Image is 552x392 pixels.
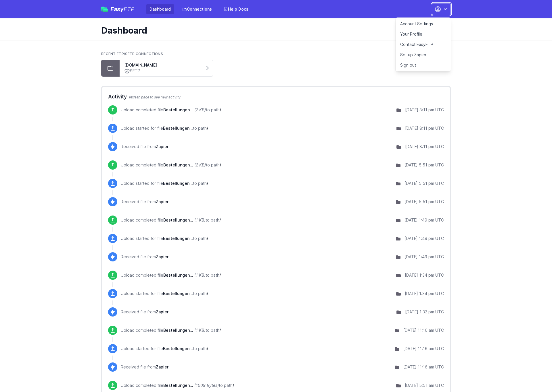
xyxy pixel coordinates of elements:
span: / [219,328,221,333]
span: / [207,126,208,131]
img: easyftp_logo.png [101,7,108,12]
div: [DATE] 1:49 pm UTC [405,236,444,241]
span: Bestellungen.csv [163,181,193,186]
div: [DATE] 1:49 pm UTC [405,217,444,223]
i: (1 KB) [194,328,206,333]
a: Connections [179,4,215,14]
p: Received file from [121,144,168,150]
div: [DATE] 5:51 pm UTC [405,181,444,186]
span: / [207,346,208,351]
span: / [233,383,234,388]
p: Received file from [121,309,168,315]
div: [DATE] 8:11 pm UTC [405,125,444,131]
span: / [220,107,221,112]
i: (2 KB) [194,107,206,112]
span: Bestellungen.csv [163,162,193,167]
div: [DATE] 5:51 pm UTC [405,199,444,205]
p: Upload completed file to path [121,383,234,388]
p: Upload started for file to path [121,236,208,241]
a: Account Settings [396,19,451,29]
span: Bestellungen.csv [163,273,193,277]
span: Zapier [156,309,168,314]
span: Bestellungen.csv [163,107,193,112]
span: Bestellungen.csv [163,291,193,296]
p: Upload completed file to path [121,107,221,113]
h2: Recent FTP/SFTP Connections [101,52,451,56]
div: [DATE] 1:34 pm UTC [405,272,444,278]
p: Upload completed file to path [121,327,221,333]
span: Zapier [156,254,168,259]
p: Upload started for file to path [121,346,208,352]
a: Sign out [396,60,451,70]
span: Bestellungen.csv [163,328,193,333]
div: [DATE] 8:11 pm UTC [405,107,444,113]
a: SFTP [124,68,197,74]
a: EasyFTP [101,6,135,12]
a: Set up Zapier [396,50,451,60]
h1: Dashboard [101,25,446,36]
p: Upload started for file to path [121,125,208,131]
p: Received file from [121,254,168,260]
div: [DATE] 11:16 am UTC [403,327,444,333]
span: refresh page to see new activity [129,95,181,99]
span: Zapier [156,364,168,369]
div: [DATE] 11:16 am UTC [403,346,444,352]
span: Bestellungen.csv [163,236,193,241]
a: Contact EasyFTP [396,39,451,50]
i: (2 KB) [194,162,206,167]
span: / [219,273,221,277]
p: Upload completed file to path [121,162,221,168]
span: / [207,236,208,241]
a: Dashboard [146,4,174,14]
div: [DATE] 11:16 am UTC [403,364,444,370]
div: [DATE] 1:34 pm UTC [405,291,444,296]
span: Bestellungen.csv [163,218,193,222]
div: [DATE] 1:32 pm UTC [405,309,444,315]
div: [DATE] 5:51 am UTC [405,383,444,388]
div: [DATE] 1:49 pm UTC [405,254,444,260]
h2: Activity [108,93,444,101]
span: Zapier [156,199,168,204]
p: Upload started for file to path [121,291,208,296]
p: Received file from [121,199,168,205]
i: (1 KB) [194,273,206,277]
span: Bestellungen.csv [163,346,193,351]
i: (1009 Bytes) [194,383,219,388]
p: Upload started for file to path [121,181,208,186]
a: [DOMAIN_NAME] [124,62,197,68]
a: Your Profile [396,29,451,39]
p: Upload completed file to path [121,272,221,278]
p: Received file from [121,364,168,370]
span: Bestellungen.csv [163,126,193,131]
span: Easy [110,6,135,12]
span: / [207,181,208,186]
span: Bestellungen.csv [163,383,193,388]
span: FTP [124,6,135,13]
p: Upload completed file to path [121,217,221,223]
div: [DATE] 5:51 pm UTC [405,162,444,168]
i: (1 KB) [194,218,206,222]
div: [DATE] 8:11 pm UTC [405,144,444,150]
a: Help Docs [220,4,252,14]
span: / [207,291,208,296]
span: / [219,218,221,222]
span: / [220,162,221,167]
span: Zapier [156,144,168,149]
